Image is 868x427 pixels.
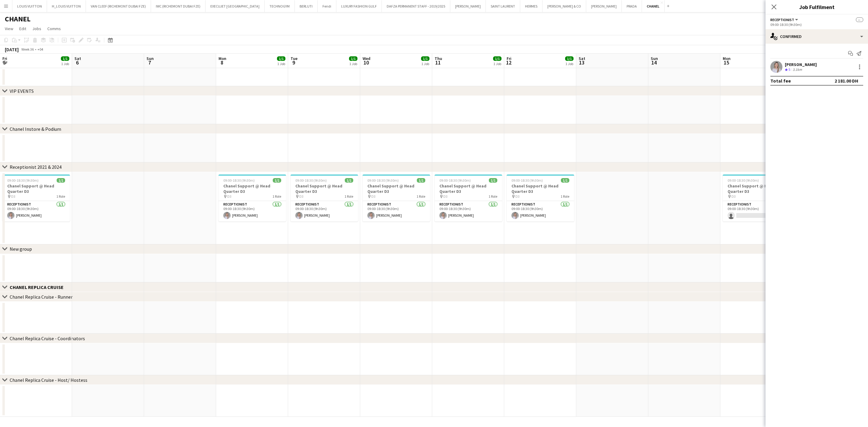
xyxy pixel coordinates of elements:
[723,183,790,194] h3: Chanel Support @ Head Quarter D3
[565,56,574,61] span: 1/1
[586,0,622,12] button: [PERSON_NAME]
[520,0,542,12] button: HERMES
[11,194,15,199] span: D3
[417,178,425,183] span: 1/1
[363,174,430,221] app-job-card: 09:00-18:30 (9h30m)1/1Chanel Support @ Head Quarter D3 D31 RoleReceptionist1/109:00-18:30 (9h30m)...
[5,14,30,24] h1: CHANEL
[45,25,63,33] a: Comms
[2,201,70,221] app-card-role: Receptionist1/109:00-18:30 (9h30m)[PERSON_NAME]
[10,284,68,290] div: CHANEL REPLICA CRUISE
[507,183,574,194] h3: Chanel Support @ Head Quarter D3
[291,56,297,61] span: Tue
[542,0,586,12] button: [PERSON_NAME] & CO
[507,174,574,221] app-job-card: 09:00-18:30 (9h30m)1/1Chanel Support @ Head Quarter D3 D31 RoleReceptionist1/109:00-18:30 (9h30m)...
[17,25,29,33] a: Edit
[650,59,658,66] span: 14
[515,194,520,199] span: D3
[291,201,358,221] app-card-role: Receptionist1/109:00-18:30 (9h30m)[PERSON_NAME]
[57,178,65,183] span: 1/1
[277,56,285,61] span: 1/1
[344,194,353,199] span: 1 Role
[642,0,665,12] button: CHANEL
[770,17,794,22] span: Receptionist
[277,61,285,66] div: 1 Job
[579,56,585,61] span: Sat
[265,0,295,12] button: TECHNOGYM
[336,0,382,12] button: LUXURY FASHION GULF
[835,78,858,84] div: 2 181.00 DH
[273,178,281,183] span: 1/1
[367,178,399,183] span: 09:00-18:30 (9h30m)
[443,194,448,199] span: D3
[511,178,543,183] span: 09:00-18:30 (9h30m)
[47,0,86,12] button: H_LOUIS VUITTON
[349,56,357,61] span: 1/1
[299,194,303,199] span: D3
[290,59,297,66] span: 9
[766,3,868,11] h3: Job Fulfilment
[435,201,502,221] app-card-role: Receptionist1/109:00-18:30 (9h30m)[PERSON_NAME]
[770,22,863,27] div: 09:00-18:30 (9h30m)
[291,183,358,194] h3: Chanel Support @ Head Quarter D3
[435,183,502,194] h3: Chanel Support @ Head Quarter D3
[371,194,376,199] span: D3
[295,0,318,12] button: BERLUTI
[10,246,32,252] div: New group
[439,178,471,183] span: 09:00-18:30 (9h30m)
[349,61,357,66] div: 1 Job
[345,178,353,183] span: 1/1
[561,178,569,183] span: 1/1
[20,47,35,52] span: Week 36
[5,26,13,31] span: View
[766,29,868,44] div: Confirmed
[19,26,26,31] span: Edit
[785,62,817,67] div: [PERSON_NAME]
[770,17,799,22] button: Receptionist
[10,126,61,132] div: Chanel Instore & Podium
[12,0,47,12] button: LOUIS VUITTON
[219,183,286,194] h3: Chanel Support @ Head Quarter D3
[295,178,327,183] span: 09:00-18:30 (9h30m)
[791,67,803,72] div: 3.1km
[61,61,69,66] div: 1 Job
[146,56,154,61] span: Sun
[434,59,442,66] span: 11
[30,25,44,33] a: Jobs
[86,0,151,12] button: VAN CLEEF (RICHEMONT DUBAI FZE)
[728,178,759,183] span: 09:00-18:30 (9h30m)
[7,178,39,183] span: 09:00-18:30 (9h30m)
[318,0,336,12] button: Fendi
[493,56,502,61] span: 1/1
[2,56,7,61] span: Fri
[578,59,585,66] span: 13
[219,174,286,221] app-job-card: 09:00-18:30 (9h30m)1/1Chanel Support @ Head Quarter D3 D31 RoleReceptionist1/109:00-18:30 (9h30m)...
[5,46,19,52] div: [DATE]
[218,59,226,66] span: 8
[770,78,791,84] div: Total fee
[223,178,255,183] span: 09:00-18:30 (9h30m)
[435,56,442,61] span: Thu
[723,56,731,61] span: Mon
[10,335,85,341] div: Chanel Replica Cruise - Coordinators
[362,59,370,66] span: 10
[363,56,370,61] span: Wed
[2,25,16,33] a: View
[363,201,430,221] app-card-role: Receptionist1/109:00-18:30 (9h30m)[PERSON_NAME]
[291,174,358,221] app-job-card: 09:00-18:30 (9h30m)1/1Chanel Support @ Head Quarter D3 D31 RoleReceptionist1/109:00-18:30 (9h30m)...
[507,56,511,61] span: Fri
[32,26,41,31] span: Jobs
[37,47,43,52] div: +04
[731,194,736,199] span: D3
[382,0,450,12] button: DAFZA PERMANENT STAFF - 2019/2025
[417,194,425,199] span: 1 Role
[435,174,502,221] app-job-card: 09:00-18:30 (9h30m)1/1Chanel Support @ Head Quarter D3 D31 RoleReceptionist1/109:00-18:30 (9h30m)...
[856,17,863,22] span: --
[651,56,658,61] span: Sun
[146,59,154,66] span: 7
[2,174,70,221] div: 09:00-18:30 (9h30m)1/1Chanel Support @ Head Quarter D3 D31 RoleReceptionist1/109:00-18:30 (9h30m)...
[2,183,70,194] h3: Chanel Support @ Head Quarter D3
[10,377,87,383] div: Chanel Replica Cruise - Host/ Hostess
